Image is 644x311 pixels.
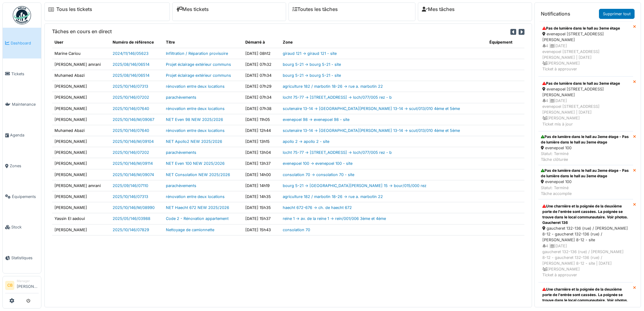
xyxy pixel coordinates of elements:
a: 2024/11/146/05623 [113,51,149,56]
div: gaucheret 132-136 (rue) / [PERSON_NAME] 8-12 - gaucheret 132-136 (rue) / [PERSON_NAME] 8-12 - site [542,225,629,243]
a: 2025/10/146/07640 [113,106,149,111]
td: [PERSON_NAME] [52,202,110,213]
div: Statut: Terminé Tâche accomplie [541,185,631,196]
li: [PERSON_NAME] [17,279,39,292]
a: Pas de lumière dans le hall au 3eme étage evenepoel [STREET_ADDRESS][PERSON_NAME] 4 |[DATE]evenep... [538,76,633,131]
span: Stock [11,224,39,230]
a: locht 75-77 -> [STREET_ADDRESS] -> loch/077/005 rez - b [283,95,392,100]
span: Équipements [12,194,39,200]
a: 2025/10/146/07202 [113,95,149,100]
td: [DATE] 13h37 [243,158,280,169]
a: Mes tâches [422,6,455,12]
td: Yassin El aadoui [52,213,110,224]
img: Badge_color-CXgf-gQk.svg [13,6,31,24]
td: [DATE] 14h35 [243,191,280,202]
td: [PERSON_NAME] amrani [52,59,110,70]
a: Pas de lumière dans le hall au 3eme étage - Pas de lumière dans le hall au 3eme étage evenepoel 1... [538,131,633,165]
a: evenepoel 100 -> evenepoel 100 - site [283,161,352,166]
a: 2025/10/146/M/08990 [113,205,155,210]
a: giraud 121 -> giraud 121 - site [283,51,337,56]
a: parachèvements [166,95,196,100]
span: Tickets [11,71,39,77]
div: Pas de lumière dans le hall au 3eme étage [542,26,629,31]
td: [DATE] 07h34 [243,92,280,103]
a: consolation 70 [283,228,310,232]
a: Équipements [3,181,41,212]
a: 2025/10/146/07202 [113,150,149,155]
div: Pas de lumière dans le hall au 3eme étage - Pas de lumière dans le hall au 3eme étage [541,168,631,179]
td: [PERSON_NAME] [52,158,110,169]
a: bourg 5-21 -> bourg 5-21 - site [283,73,341,78]
a: locht 75-77 -> [STREET_ADDRESS] -> loch/077/005 rez - b [283,150,392,155]
a: Infiltration / Réparation provisoire [166,51,228,56]
div: 4 | [DATE] gaucheret 132-136 (rue) / [PERSON_NAME] 8-12 - gaucheret 132-136 (rue) / [PERSON_NAME]... [542,243,629,278]
td: [DATE] 15h35 [243,202,280,213]
a: evenepoel 98 -> evenepoel 98 - site [283,117,349,122]
div: evenepoel [STREET_ADDRESS][PERSON_NAME] [542,86,629,98]
a: parachèvements [166,150,196,155]
a: rénovation entre deux locations [166,106,225,111]
a: Projet éclairage extérieur communs [166,62,231,67]
td: [DATE] 14h19 [243,180,280,191]
a: NET Even 100 NEW 2025/2026 [166,161,225,166]
a: parachèvements [166,183,196,188]
a: scutenaire 13-14 -> [GEOGRAPHIC_DATA][PERSON_NAME] 13-14 -> scut/013/010 4ème et 5ème [283,128,460,133]
a: consolation 70 -> consolation 70 - site [283,172,354,177]
h6: Notifications [541,11,570,17]
th: Équipement [487,37,524,48]
span: Agenda [10,132,39,138]
div: Statut: Terminé Tâche clôturée [541,151,631,162]
div: evenepoel 100 [541,179,631,185]
a: Tickets [3,58,41,89]
td: [PERSON_NAME] [52,169,110,180]
a: 2025/10/146/07829 [113,228,149,232]
a: NET Apollo2 NEW 2025/2026 [166,139,222,144]
div: Une charnière et la poignée de la deuxième porte de l'entrée sont cassées. La poignée se trouve d... [542,203,629,225]
td: [DATE] 07h38 [243,103,280,114]
td: [DATE] 15h37 [243,213,280,224]
div: 4 | [DATE] evenepoel [STREET_ADDRESS][PERSON_NAME] | [DATE] [PERSON_NAME] Ticket mis à jour [542,98,629,127]
div: 4 | [DATE] evenepoel [STREET_ADDRESS][PERSON_NAME] | [DATE] [PERSON_NAME] Ticket à approuver [542,43,629,72]
a: rénovation entre deux locations [166,84,225,89]
a: rénovation entre deux locations [166,194,225,199]
td: [DATE] 07h34 [243,70,280,81]
a: apollo 2 -> apollo 2 - site [283,139,329,144]
th: Démarré à [243,37,280,48]
td: [DATE] 11h05 [243,114,280,125]
a: Code 2 - Rénovation appartement [166,216,229,221]
a: NET Even 98 NEW 2025/2026 [166,117,223,122]
div: Pas de lumière dans le hall au 3eme étage - Pas de lumière dans le hall au 3eme étage [541,134,631,145]
th: Numéro de référence [110,37,163,48]
a: 2025/10/146/M/09074 [113,172,154,177]
a: reine 1 -> av. de la reine 1 -> rein/001/006 3ème et 4ème [283,216,386,221]
span: Statistiques [11,255,39,261]
td: [PERSON_NAME] amrani [52,180,110,191]
a: CB Manager[PERSON_NAME] [5,279,39,293]
td: [PERSON_NAME] [52,103,110,114]
a: Une charnière et la poignée de la deuxième porte de l'entrée sont cassées. La poignée se trouve d... [538,199,633,282]
a: Statistiques [3,242,41,273]
a: Mes tickets [176,6,209,12]
td: [DATE] 13h04 [243,147,280,158]
a: 2025/09/146/07110 [113,183,148,188]
td: [PERSON_NAME] [52,136,110,147]
th: Titre [163,37,243,48]
td: [PERSON_NAME] [52,224,110,235]
a: agriculture 182 / marbotin 18-26 -> rue a. marbotin 22 [283,84,383,89]
a: Stock [3,212,41,243]
td: [DATE] 07h29 [243,81,280,92]
td: [PERSON_NAME] [52,81,110,92]
a: NET Haecht 672 NEW 2025/2026 [166,205,229,210]
a: Dashboard [3,28,41,58]
a: agriculture 182 / marbotin 18-26 -> rue a. marbotin 22 [283,194,383,199]
a: Agenda [3,120,41,150]
td: Marine Cariou [52,48,110,59]
span: translation missing: fr.shared.user [54,40,63,44]
td: Muhamed Abazi [52,70,110,81]
h6: Tâches en cours en direct [52,29,112,34]
a: 2025/10/146/M/09067 [113,117,154,122]
a: 2025/05/146/03988 [113,216,150,221]
span: Dashboard [11,40,39,46]
td: [PERSON_NAME] [52,147,110,158]
a: 2025/10/146/07313 [113,84,148,89]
